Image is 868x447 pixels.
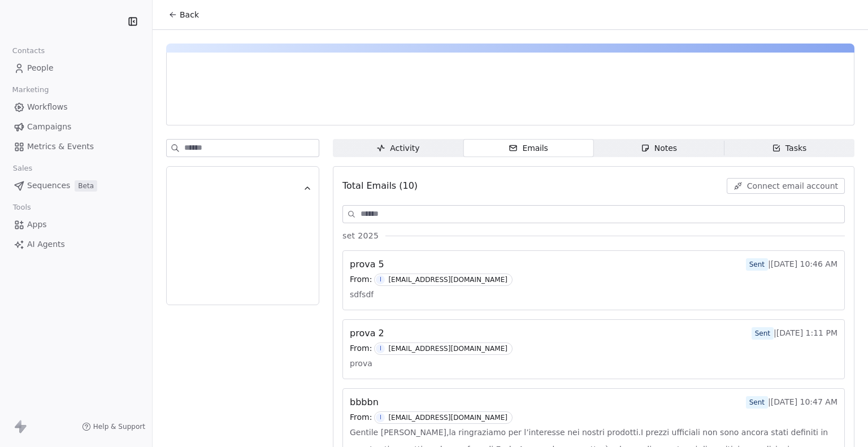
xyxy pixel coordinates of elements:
[27,238,65,250] span: AI Agents
[380,344,381,353] div: I
[8,199,36,216] span: Tools
[350,274,372,286] span: From:
[9,235,143,254] a: AI Agents
[9,98,143,116] a: Workflows
[27,62,54,74] span: People
[388,276,507,284] div: [EMAIL_ADDRESS][DOMAIN_NAME]
[27,121,71,133] span: Campaigns
[9,176,143,195] a: SequencesBeta
[8,160,37,177] span: Sales
[7,81,54,98] span: Marketing
[27,219,47,231] span: Apps
[350,342,372,355] span: From:
[746,258,837,271] span: | [DATE] 10:46 AM
[380,413,381,422] div: I
[749,397,765,408] div: Sent
[727,178,845,194] button: Connect email account
[93,422,145,431] span: Help & Support
[9,59,143,77] a: People
[9,118,143,136] a: Campaigns
[27,101,68,113] span: Workflows
[342,230,379,241] span: set 2025
[350,411,372,424] span: From:
[752,327,837,340] span: | [DATE] 1:11 PM
[376,142,419,154] div: Activity
[82,422,145,431] a: Help & Support
[749,259,765,270] div: Sent
[162,5,206,25] button: Back
[388,414,507,422] div: [EMAIL_ADDRESS][DOMAIN_NAME]
[388,345,507,353] div: [EMAIL_ADDRESS][DOMAIN_NAME]
[755,328,770,339] div: Sent
[772,142,807,154] div: Tasks
[342,179,418,193] span: Total Emails (10)
[350,258,384,271] span: prova 5
[9,215,143,234] a: Apps
[350,286,374,303] span: sdfsdf
[350,327,384,340] span: prova 2
[27,141,94,153] span: Metrics & Events
[641,142,677,154] div: Notes
[7,42,50,59] span: Contacts
[180,9,199,20] span: Back
[747,180,838,192] span: Connect email account
[350,355,372,372] span: prova
[27,180,70,192] span: Sequences
[746,396,837,409] span: | [DATE] 10:47 AM
[75,180,97,192] span: Beta
[9,137,143,156] a: Metrics & Events
[350,396,379,409] span: bbbbn
[380,275,381,284] div: I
